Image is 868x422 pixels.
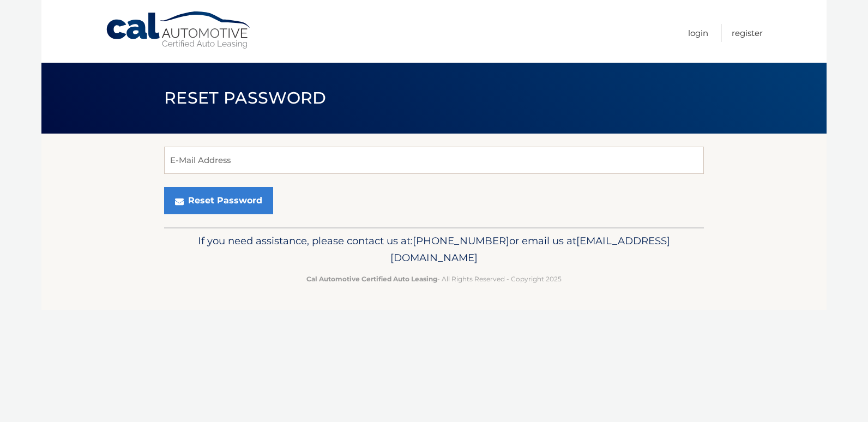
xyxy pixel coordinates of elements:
[688,24,708,42] a: Login
[732,24,763,42] a: Register
[105,11,252,50] a: Cal Automotive
[171,232,697,267] p: If you need assistance, please contact us at: or email us at
[306,275,437,283] strong: Cal Automotive Certified Auto Leasing
[164,147,704,174] input: E-Mail Address
[413,234,509,247] span: [PHONE_NUMBER]
[164,187,273,214] button: Reset Password
[171,273,697,285] p: - All Rights Reserved - Copyright 2025
[164,88,326,108] span: Reset Password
